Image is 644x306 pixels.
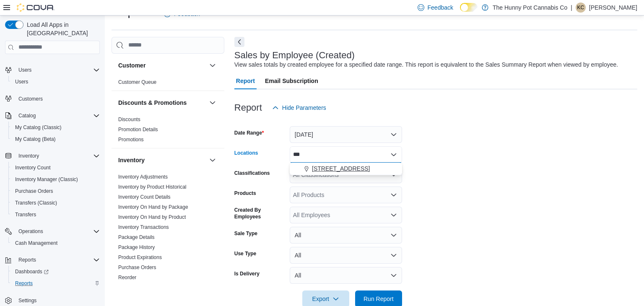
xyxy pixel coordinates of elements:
[290,163,402,175] button: [STREET_ADDRESS]
[112,114,224,148] div: Discounts & Promotions
[118,224,169,230] a: Inventory Transactions
[118,156,206,164] button: Inventory
[8,122,103,133] button: My Catalog (Classic)
[15,296,40,306] a: Settings
[8,174,103,185] button: Inventory Manager (Classic)
[118,214,186,220] span: Inventory On Hand by Product
[12,134,59,144] a: My Catalog (Beta)
[234,50,355,60] h3: Sales by Employee (Created)
[118,117,140,122] a: Discounts
[12,186,100,196] span: Purchase Orders
[234,130,264,136] label: Date Range
[15,94,46,104] a: Customers
[15,255,39,265] button: Reports
[118,204,188,210] span: Inventory On Hand by Package
[269,99,330,116] button: Hide Parameters
[234,170,270,176] label: Classifications
[12,163,100,173] span: Inventory Count
[112,77,224,91] div: Customer
[234,250,256,257] label: Use Type
[118,136,144,143] span: Promotions
[15,211,36,218] span: Transfers
[576,3,586,13] div: Kyle Chamaillard
[118,234,155,240] a: Package Details
[118,194,171,200] span: Inventory Count Details
[234,190,256,197] label: Products
[15,188,53,194] span: Purchase Orders
[265,73,318,89] span: Email Subscription
[12,267,100,277] span: Dashboards
[312,164,370,173] span: [STREET_ADDRESS]
[234,60,618,69] div: View sales totals by created employee for a specified date range. This report is equivalent to th...
[118,265,156,270] a: Purchase Orders
[18,96,43,102] span: Customers
[428,3,453,12] span: Feedback
[18,257,36,263] span: Reports
[15,65,35,75] button: Users
[12,238,61,248] a: Cash Management
[390,192,397,198] button: Open list of options
[12,198,60,208] a: Transfers (Classic)
[8,197,103,209] button: Transfers (Classic)
[118,184,187,190] a: Inventory by Product Historical
[8,209,103,220] button: Transfers
[17,3,55,12] img: Cova
[8,266,103,277] a: Dashboards
[118,156,145,164] h3: Inventory
[2,93,103,105] button: Customers
[234,150,258,156] label: Locations
[118,174,168,180] a: Inventory Adjustments
[8,185,103,197] button: Purchase Orders
[15,226,100,236] span: Operations
[460,12,460,12] span: Dark Mode
[118,61,206,70] button: Customer
[12,174,100,184] span: Inventory Manager (Classic)
[208,155,218,165] button: Inventory
[460,3,478,12] input: Dark Mode
[8,76,103,88] button: Users
[118,174,168,180] span: Inventory Adjustments
[118,204,188,210] a: Inventory On Hand by Package
[15,111,100,121] span: Catalog
[290,227,402,244] button: All
[2,64,103,76] button: Users
[12,210,100,220] span: Transfers
[118,264,156,271] span: Purchase Orders
[12,174,81,184] a: Inventory Manager (Classic)
[118,99,206,107] button: Discounts & Promotions
[118,254,162,260] a: Product Expirations
[290,267,402,284] button: All
[15,268,49,275] span: Dashboards
[118,254,162,261] span: Product Expirations
[118,99,187,107] h3: Discounts & Promotions
[234,207,286,220] label: Created By Employees
[208,98,218,108] button: Discounts & Promotions
[15,93,100,104] span: Customers
[15,151,42,161] button: Inventory
[12,210,39,220] a: Transfers
[2,110,103,122] button: Catalog
[290,247,402,264] button: All
[118,244,155,251] span: Package History
[290,126,402,143] button: [DATE]
[234,103,262,113] h3: Report
[290,163,402,175] div: Choose from the following options
[234,270,260,277] label: Is Delivery
[15,136,56,143] span: My Catalog (Beta)
[118,61,145,70] h3: Customer
[390,212,397,218] button: Open list of options
[8,133,103,145] button: My Catalog (Beta)
[15,65,100,75] span: Users
[12,134,100,144] span: My Catalog (Beta)
[8,277,103,289] button: Reports
[118,79,156,85] a: Customer Queue
[12,238,100,248] span: Cash Management
[15,200,57,206] span: Transfers (Classic)
[577,3,584,13] span: KC
[118,274,136,281] span: Reorder
[2,254,103,266] button: Reports
[390,151,397,158] button: Close list of options
[118,194,171,200] a: Inventory Count Details
[208,60,218,70] button: Customer
[118,184,187,190] span: Inventory by Product Historical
